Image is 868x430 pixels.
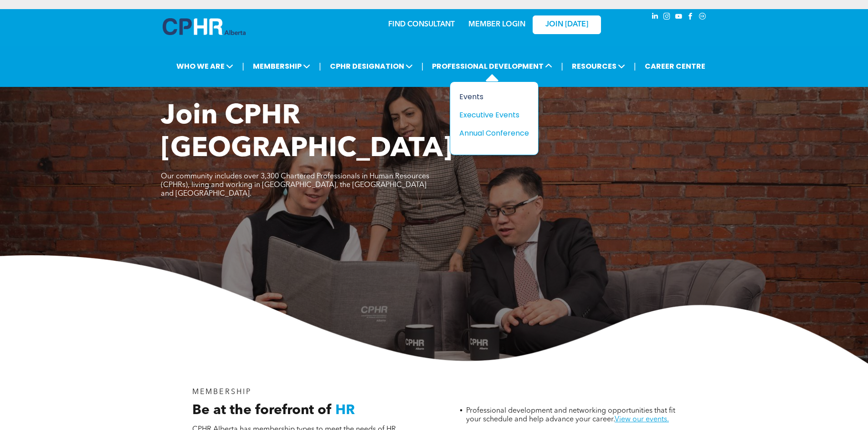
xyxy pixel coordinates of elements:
a: Annual Conference [459,127,529,139]
span: HR [335,404,355,417]
span: JOIN [DATE] [545,20,588,29]
a: MEMBER LOGIN [468,21,525,28]
a: CAREER CENTRE [642,58,708,75]
a: View our events. [615,416,669,423]
span: Be at the forefront of [192,404,332,417]
span: Professional development and networking opportunities that fit your schedule and help advance you... [466,407,675,423]
span: MEMBERSHIP [250,58,313,75]
a: JOIN [DATE] [533,15,601,34]
span: Join CPHR [GEOGRAPHIC_DATA] [161,103,452,163]
a: instagram [662,11,672,24]
span: Our community includes over 3,300 Chartered Professionals in Human Resources (CPHRs), living and ... [161,173,429,197]
li: | [319,57,321,76]
a: FIND CONSULTANT [388,21,455,28]
a: youtube [674,11,684,24]
a: Executive Events [459,109,529,121]
div: Executive Events [459,109,522,121]
img: A blue and white logo for cp alberta [163,18,246,35]
a: facebook [686,11,696,24]
div: Annual Conference [459,127,522,139]
div: Events [459,91,522,102]
span: PROFESSIONAL DEVELOPMENT [429,58,555,75]
a: Social network [698,11,708,24]
li: | [561,57,563,76]
span: WHO WE ARE [174,58,236,75]
a: linkedin [650,11,660,24]
span: CPHR DESIGNATION [327,58,416,75]
li: | [421,57,424,76]
li: | [634,57,636,76]
span: RESOURCES [569,58,628,75]
li: | [242,57,244,76]
a: Events [459,91,529,102]
span: MEMBERSHIP [192,389,252,396]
